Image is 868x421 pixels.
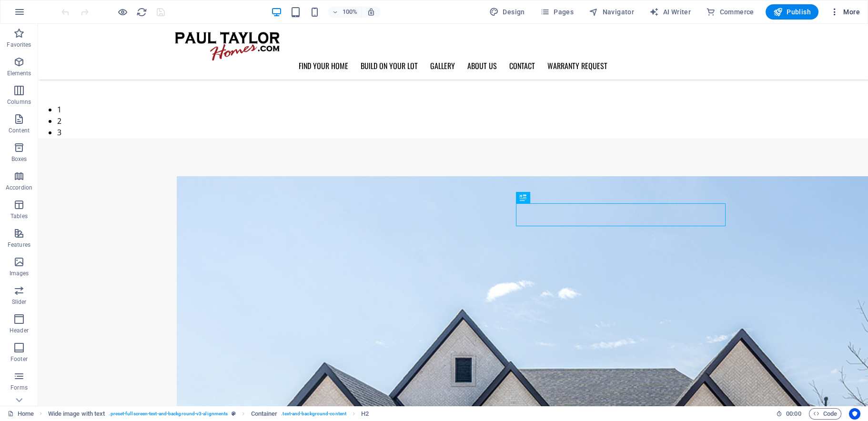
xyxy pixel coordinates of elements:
button: Click here to leave preview mode and continue editing [117,6,128,18]
button: 3 [19,103,23,114]
button: More [826,4,864,20]
p: Favorites [7,41,31,49]
p: Features [8,241,30,249]
p: Elements [7,70,31,77]
span: Click to select. Double-click to edit [251,408,278,420]
span: Pages [540,7,574,17]
span: : [793,410,794,417]
p: Header [10,327,29,334]
button: 1 [19,80,23,91]
p: Accordion [6,184,32,191]
button: Pages [536,4,577,20]
i: This element is a customizable preset [232,411,236,416]
button: AI Writer [646,4,695,20]
span: Code [813,408,837,420]
p: Forms [10,384,28,391]
p: Content [9,127,30,134]
button: Design [485,4,529,20]
span: Commerce [706,7,754,17]
p: Columns [7,98,31,106]
p: Tables [10,212,28,220]
p: Footer [10,355,28,363]
button: 2 [19,91,23,103]
p: Boxes [11,155,27,163]
span: Design [489,7,525,17]
p: Images [10,270,29,277]
span: 00 00 [786,408,801,420]
span: More [830,7,860,17]
h6: Session time [776,408,801,420]
button: 100% [328,6,362,18]
i: Reload page [136,7,147,18]
h6: 100% [342,6,357,18]
a: Click to cancel selection. Double-click to open Pages [8,408,34,420]
span: . preset-fullscreen-text-and-background-v3-alignments [109,408,228,420]
i: On resize automatically adjust zoom level to fit chosen device. [367,8,375,16]
span: Navigator [589,7,634,17]
button: reload [136,6,147,18]
span: . text-and-background-content [281,408,346,420]
p: Slider [12,298,27,306]
button: Commerce [702,4,758,20]
button: Code [809,408,841,420]
button: Publish [766,4,818,20]
span: Click to select. Double-click to edit [361,408,369,420]
button: Navigator [585,4,638,20]
span: Click to select. Double-click to edit [48,408,105,420]
span: AI Writer [649,7,691,17]
div: Design (Ctrl+Alt+Y) [485,4,529,20]
span: Publish [773,7,811,17]
nav: breadcrumb [48,408,369,420]
button: Usercentrics [849,408,860,420]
